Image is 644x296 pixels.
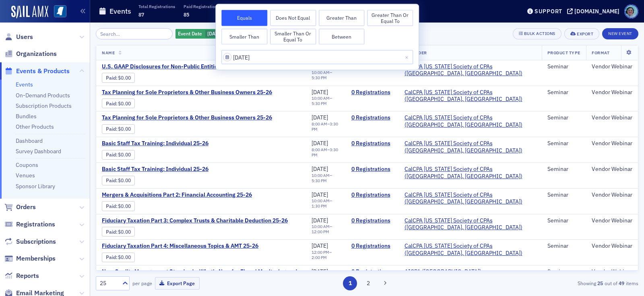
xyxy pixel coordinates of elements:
[102,63,237,70] a: U.S. GAAP Disclosures for Non-Public Entities 25-26
[312,224,330,229] time: 10:00 AM
[351,243,393,250] a: 0 Registrations
[592,268,632,275] div: Vendor Webinar
[592,191,632,199] div: Vendor Webinar
[312,121,327,127] time: 8:00 AM
[48,5,66,19] a: View Homepage
[11,6,48,18] a: SailAMX
[312,198,330,203] time: 10:00 AM
[312,224,340,234] div: –
[513,28,561,39] button: Bulk Actions
[312,178,327,183] time: 5:30 PM
[102,201,135,211] div: Paid: 0 - $0
[102,268,300,282] a: New Quality Management Standards: What's New for Firms' Monitoring and Remediation Processes
[106,101,118,107] span: :
[312,88,328,96] span: [DATE]
[319,10,365,26] button: Greater Than
[16,220,55,229] span: Registrations
[138,11,144,18] span: 87
[405,63,536,77] a: CalCPA [US_STATE] Society of CPAs ([GEOGRAPHIC_DATA], [GEOGRAPHIC_DATA])
[312,217,328,224] span: [DATE]
[405,140,536,154] span: CalCPA California Society of CPAs (San Mateo, CA)
[118,101,131,107] span: $0.00
[405,243,536,257] span: CalCPA California Society of CPAs (San Mateo, CA)
[16,183,55,190] a: Sponsor Library
[4,220,55,229] a: Registrations
[207,30,222,37] span: [DATE]
[102,114,272,121] span: Tax Planning for Sole Proprietors & Other Business Owners 25-26
[405,166,536,180] a: CalCPA [US_STATE] Society of CPAs ([GEOGRAPHIC_DATA], [GEOGRAPHIC_DATA])
[524,31,555,36] div: Bulk Actions
[312,242,328,249] span: [DATE]
[54,5,66,18] img: SailAMX
[184,4,219,9] p: Paid Registrations
[547,50,580,55] span: Product Type
[405,89,536,103] span: CalCPA California Society of CPAs (San Mateo, CA)
[4,271,39,280] a: Reports
[16,237,56,246] span: Subscriptions
[312,147,327,152] time: 8:00 AM
[547,191,580,199] div: Seminar
[102,73,135,82] div: Paid: 0 - $0
[351,217,393,224] a: 0 Registrations
[106,152,118,158] span: :
[312,70,340,80] div: –
[16,67,70,76] span: Events & Products
[592,140,632,147] div: Vendor Webinar
[106,254,118,260] span: :
[535,8,562,15] div: Support
[106,101,116,107] a: Paid
[102,89,272,96] a: Tax Planning for Sole Proprietors & Other Business Owners 25-26
[405,114,536,128] span: CalCPA California Society of CPAs (San Mateo, CA)
[118,203,131,209] span: $0.00
[602,28,638,39] button: New Event
[102,99,135,108] div: Paid: 0 - $0
[577,32,593,36] div: Export
[463,280,638,287] div: Showing out of items
[405,114,536,128] a: CalCPA [US_STATE] Society of CPAs ([GEOGRAPHIC_DATA], [GEOGRAPHIC_DATA])
[319,29,365,45] button: Between
[547,114,580,121] div: Seminar
[106,126,118,132] span: :
[312,165,328,173] span: [DATE]
[564,28,599,39] button: Export
[4,254,56,263] a: Memberships
[312,121,338,132] time: 3:30 PM
[16,148,61,155] a: Survey Dashboard
[16,49,57,58] span: Organizations
[4,33,33,41] a: Users
[592,114,632,121] div: Vendor Webinar
[405,243,536,257] a: CalCPA [US_STATE] Society of CPAs ([GEOGRAPHIC_DATA], [GEOGRAPHIC_DATA])
[184,11,189,18] span: 85
[106,75,116,81] a: Paid
[16,113,37,120] a: Bundles
[106,177,118,183] span: :
[405,191,536,206] span: CalCPA California Society of CPAs (San Mateo, CA)
[547,268,580,275] div: Seminar
[351,140,393,147] a: 0 Registrations
[312,249,329,255] time: 12:00 PM
[351,268,393,275] a: 0 Registrations
[106,203,118,209] span: :
[547,243,580,250] div: Seminar
[351,89,393,96] a: 0 Registrations
[351,191,393,199] a: 0 Registrations
[16,137,43,144] a: Dashboard
[221,10,267,26] button: Equals
[592,166,632,173] div: Vendor Webinar
[624,4,638,18] span: Profile
[312,114,328,121] span: [DATE]
[405,191,536,206] a: CalCPA [US_STATE] Society of CPAs ([GEOGRAPHIC_DATA], [GEOGRAPHIC_DATA])
[102,124,135,134] div: Paid: 0 - $0
[405,268,481,275] span: AICPA (Durham)
[4,49,57,58] a: Organizations
[312,96,340,106] div: –
[155,277,200,290] button: Export Page
[102,253,135,262] div: Paid: 0 - $0
[132,280,152,287] label: per page
[102,191,252,199] a: Mergers & Acquisitions Part 2: Financial Accounting 25-26
[16,81,33,88] a: Events
[106,203,116,209] a: Paid
[312,101,327,106] time: 5:30 PM
[16,161,38,169] a: Coupons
